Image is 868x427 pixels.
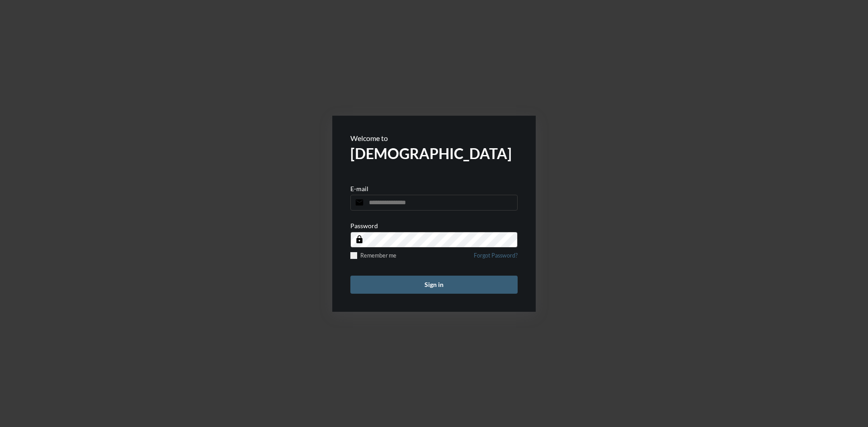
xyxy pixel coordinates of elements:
a: Forgot Password? [474,252,518,264]
p: E-mail [350,185,368,192]
button: Sign in [350,276,518,294]
p: Welcome to [350,134,518,142]
label: Remember me [350,252,396,259]
h2: [DEMOGRAPHIC_DATA] [350,145,518,162]
p: Password [350,222,378,230]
